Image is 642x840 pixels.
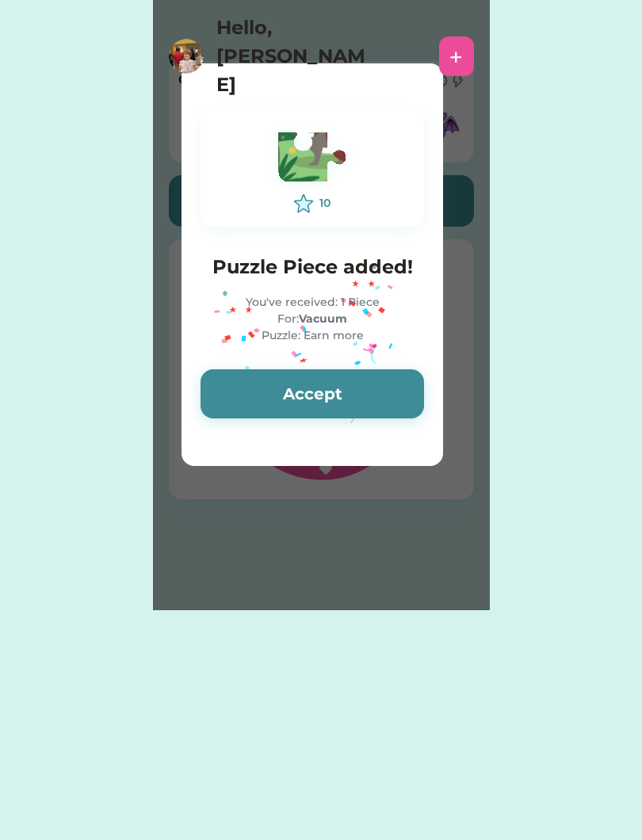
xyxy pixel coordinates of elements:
[201,253,424,281] h4: Puzzle Piece added!
[169,39,204,74] img: https%3A%2F%2F1dfc823d71cc564f25c7cc035732a2d8.cdn.bubble.io%2Ff1753757325227x290267607198460700%...
[201,369,424,418] button: Accept
[294,194,313,213] img: interface-favorite-star--reward-rating-rate-social-star-media-favorite-like-stars.svg
[269,125,356,194] img: Vector.svg
[216,13,375,99] h4: Hello, [PERSON_NAME]
[299,311,347,326] strong: Vacuum
[319,195,331,212] div: 10
[201,294,424,344] div: You've received: 1 Piece For: Puzzle: Earn more
[449,44,463,68] div: +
